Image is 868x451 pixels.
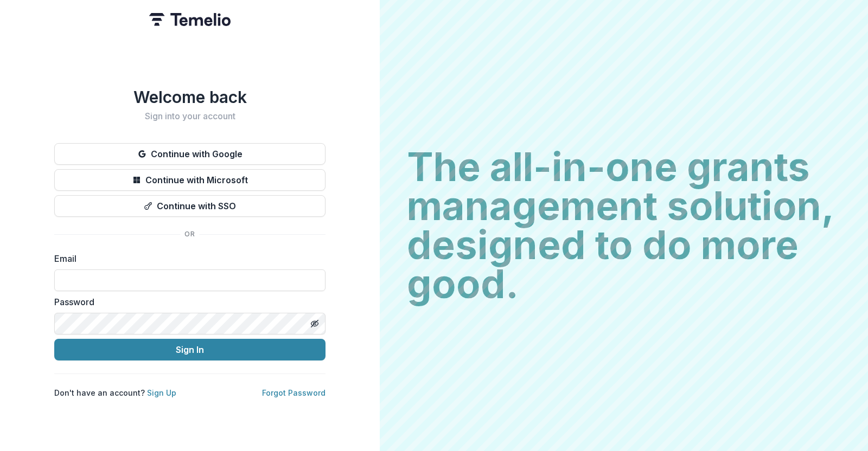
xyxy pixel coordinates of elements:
[54,195,325,217] button: Continue with SSO
[54,87,325,107] h1: Welcome back
[262,388,325,397] a: Forgot Password
[54,387,176,398] p: Don't have an account?
[306,315,323,332] button: Toggle password visibility
[54,339,325,360] button: Sign In
[54,252,319,265] label: Email
[147,388,176,397] a: Sign Up
[54,169,325,191] button: Continue with Microsoft
[149,13,231,26] img: Temelio
[54,111,325,121] h2: Sign into your account
[54,143,325,165] button: Continue with Google
[54,295,319,308] label: Password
